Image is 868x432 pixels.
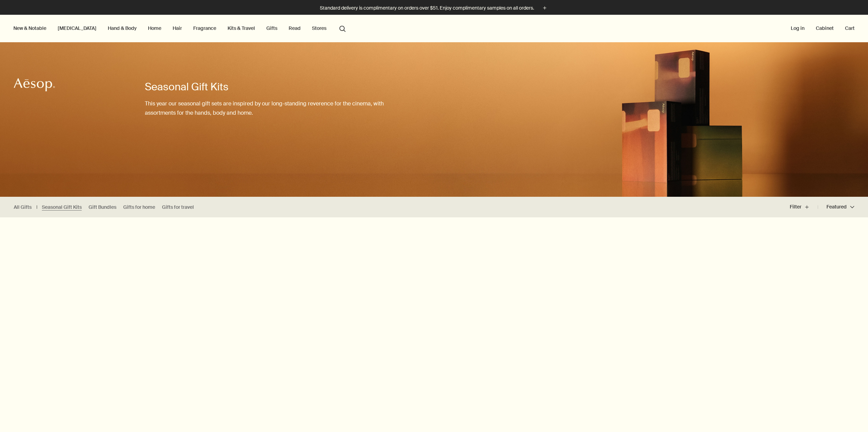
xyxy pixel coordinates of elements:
p: A cleanser and balm for the body, efficacious and aromatic [706,394,858,400]
p: Standard delivery is complimentary on orders over $51. Enjoy complimentary samples on all orders. [320,4,534,12]
span: $100.00 [252,418,269,426]
a: Screen 2 [77,385,96,391]
button: Save to cabinet [504,221,516,234]
p: This year our seasonal gift sets are inspired by our long-standing reverence for the cinema, with... [145,99,407,117]
p: A trio of Geranium Leaf Body Care essentials [10,394,162,400]
button: Filter [790,199,818,215]
a: Seasonal Gift Kits [42,204,82,211]
a: All Gifts [14,204,32,211]
span: $115.00 [426,418,442,426]
button: Log in [789,24,806,33]
button: Save to cabinet [330,221,343,234]
a: Gifts for travel [162,204,194,211]
a: Home [147,24,163,33]
button: Save to cabinet [678,221,690,234]
a: Gifts for home [123,204,155,211]
a: Cabinet [814,24,835,33]
a: Gifts [265,24,279,33]
button: New & Notable [12,24,48,33]
a: Gift Bundles [89,204,116,211]
a: Exfoliate and Hydrate Duo [231,385,289,391]
button: Cart [844,24,856,33]
a: Kits & Travel [226,24,256,33]
a: Screen 1 [425,385,443,391]
button: Stores [311,24,328,33]
a: [MEDICAL_DATA] [56,24,98,33]
svg: Aesop [14,78,55,92]
button: Open search [336,22,349,35]
p: A trio of hand and body care staples [532,394,684,400]
a: Hand & Body [106,24,138,33]
a: Aesop [12,76,57,95]
a: Fragrance [192,24,218,33]
a: Read [287,24,302,33]
h1: Seasonal Gift Kits [145,80,407,94]
p: A quartet of staples for the hands, body and home [358,394,510,400]
a: Screen 3 [598,385,617,391]
button: Save to cabinet [852,221,864,234]
span: $55.00 [774,418,789,426]
button: Standard delivery is complimentary on orders over $51. Enjoy complimentary samples on all orders. [320,4,548,12]
p: A [MEDICAL_DATA] pair to exfoliate and hydrate a wide range of skin types [184,394,336,406]
a: Body Care Duo [765,385,798,391]
span: $119.00 [79,418,94,426]
a: Hair [171,24,183,33]
nav: supplementary [789,15,856,42]
nav: primary [12,15,349,42]
div: New addition [702,224,734,231]
button: Featured [818,199,854,215]
div: Online-only offer [181,225,217,231]
button: Save to cabinet [156,221,169,234]
span: $89.00 [600,418,615,426]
